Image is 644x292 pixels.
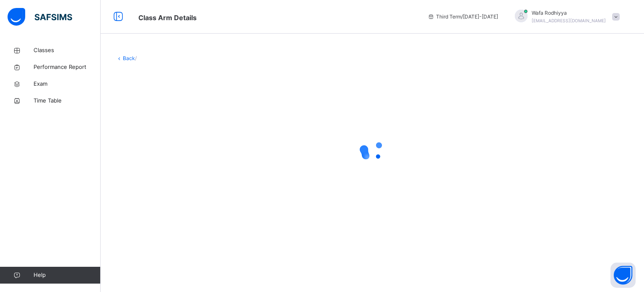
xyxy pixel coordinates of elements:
[428,13,498,21] span: session/term information
[532,18,606,23] span: [EMAIL_ADDRESS][DOMAIN_NAME]
[34,63,101,71] span: Performance Report
[135,55,137,61] span: /
[34,97,101,105] span: Time Table
[123,55,135,61] a: Back
[8,8,72,26] img: safsims
[532,9,606,17] span: Wafa Rodhiyya
[506,9,624,24] div: WafaRodhiyya
[34,80,101,88] span: Exam
[138,13,197,22] span: Class Arm Details
[610,263,636,288] button: Open asap
[34,46,101,55] span: Classes
[34,271,100,279] span: Help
